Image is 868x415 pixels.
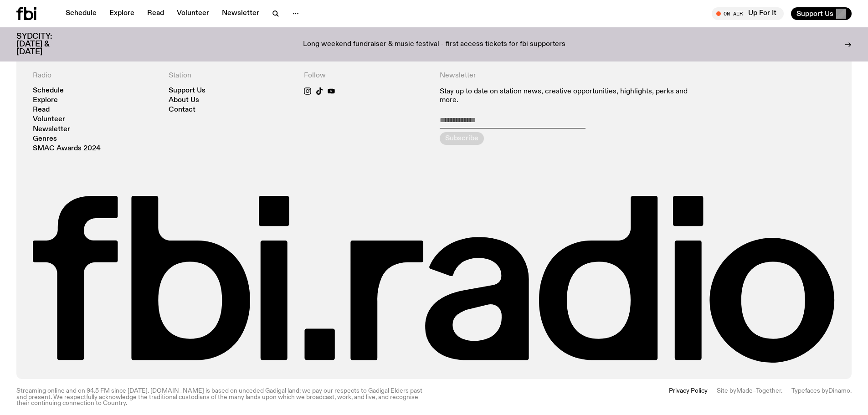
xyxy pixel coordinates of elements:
[33,72,158,80] h4: Radio
[781,388,782,394] span: .
[712,7,784,20] button: On AirUp For It
[216,7,265,20] a: Newsletter
[33,136,57,143] a: Genres
[33,116,65,123] a: Volunteer
[828,388,850,394] a: Dinamo
[33,126,70,133] a: Newsletter
[796,10,833,18] span: Support Us
[169,107,195,113] a: Contact
[169,97,199,104] a: About Us
[791,388,828,394] span: Typefaces by
[33,87,64,94] a: Schedule
[104,7,140,20] a: Explore
[171,7,215,20] a: Volunteer
[440,87,700,105] p: Stay up to date on station news, creative opportunities, highlights, perks and more.
[33,145,101,152] a: SMAC Awards 2024
[33,97,58,104] a: Explore
[440,72,700,80] h4: Newsletter
[169,72,293,80] h4: Station
[669,388,708,406] a: Privacy Policy
[440,132,484,145] button: Subscribe
[60,7,102,20] a: Schedule
[16,33,75,56] h3: SYDCITY: [DATE] & [DATE]
[16,388,429,406] p: Streaming online and on 94.5 FM since [DATE]. [DOMAIN_NAME] is based on unceded Gadigal land; we ...
[303,41,565,49] p: Long weekend fundraiser & music festival - first access tickets for fbi supporters
[736,388,781,394] a: Made–Together
[717,388,736,394] span: Site by
[850,388,852,394] span: .
[33,107,50,113] a: Read
[791,7,852,20] button: Support Us
[304,72,429,80] h4: Follow
[142,7,169,20] a: Read
[169,87,205,94] a: Support Us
